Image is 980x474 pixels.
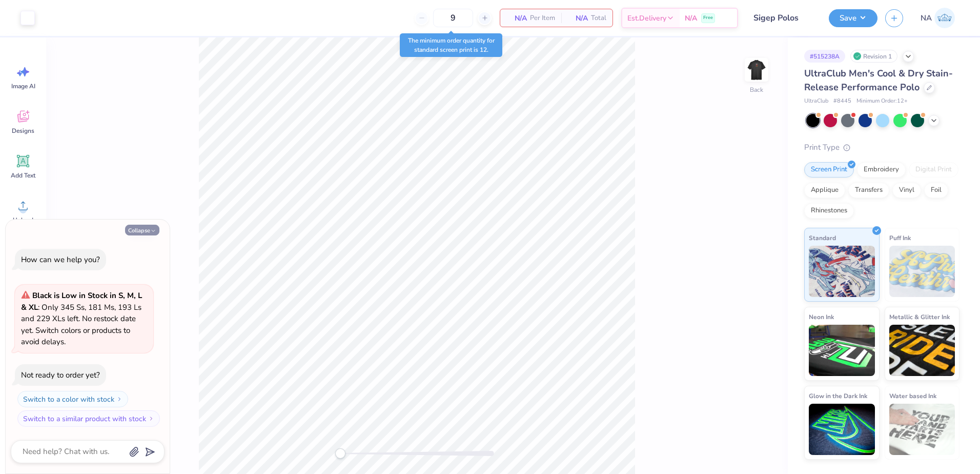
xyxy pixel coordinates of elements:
[335,448,345,459] div: Accessibility label
[921,12,932,24] span: NA
[809,325,875,376] img: Neon Ink
[17,391,128,407] button: Switch to a color with stock
[12,127,34,135] span: Designs
[889,390,936,401] span: Water based Ink
[809,311,834,322] span: Neon Ink
[848,183,889,198] div: Transfers
[804,67,953,93] span: UltraClub Men's Cool & Dry Stain-Release Performance Polo
[13,216,33,224] span: Upload
[116,396,122,402] img: Switch to a color with stock
[125,225,159,235] button: Collapse
[21,370,100,380] div: Not ready to order yet?
[746,8,821,28] input: Untitled Design
[889,246,955,297] img: Puff Ink
[400,33,502,57] div: The minimum order quantity for standard screen print is 12.
[685,13,697,24] span: N/A
[530,13,555,24] span: Per Item
[804,97,828,106] span: UltraClub
[750,85,763,94] div: Back
[627,13,666,24] span: Est. Delivery
[916,8,959,28] a: NA
[829,9,877,27] button: Save
[889,311,950,322] span: Metallic & Glitter Ink
[809,246,875,297] img: Standard
[17,410,160,427] button: Switch to a similar product with stock
[889,325,955,376] img: Metallic & Glitter Ink
[21,290,142,347] span: : Only 345 Ss, 181 Ms, 193 Ls and 229 XLs left. No restock date yet. Switch colors or products to...
[804,162,854,177] div: Screen Print
[21,290,142,312] strong: Black is Low in Stock in S, M, L & XL
[809,404,875,455] img: Glow in the Dark Ink
[591,13,606,24] span: Total
[833,97,851,106] span: # 8445
[21,254,100,265] div: How can we help you?
[857,162,906,177] div: Embroidery
[11,82,35,90] span: Image AI
[934,8,955,28] img: Nadim Al Naser
[850,50,897,63] div: Revision 1
[889,232,911,243] span: Puff Ink
[746,60,767,80] img: Back
[889,404,955,455] img: Water based Ink
[506,13,527,24] span: N/A
[809,232,836,243] span: Standard
[703,14,713,22] span: Free
[433,9,473,27] input: – –
[567,13,588,24] span: N/A
[804,183,845,198] div: Applique
[909,162,958,177] div: Digital Print
[148,416,154,422] img: Switch to a similar product with stock
[856,97,908,106] span: Minimum Order: 12 +
[892,183,921,198] div: Vinyl
[804,203,854,219] div: Rhinestones
[11,171,35,180] span: Add Text
[924,183,948,198] div: Foil
[809,390,867,401] span: Glow in the Dark Ink
[804,142,959,153] div: Print Type
[804,50,845,63] div: # 515238A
